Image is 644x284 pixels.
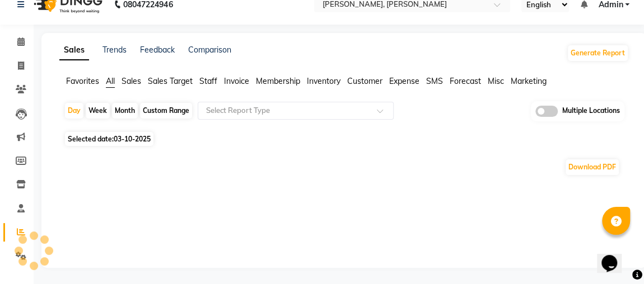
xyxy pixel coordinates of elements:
a: Feedback [140,45,175,55]
div: Week [86,103,110,119]
a: Trends [102,45,127,55]
span: Expense [389,76,419,86]
span: Marketing [511,76,547,86]
div: Month [112,103,138,119]
div: Custom Range [140,103,192,119]
span: Sales [122,76,141,86]
span: Favorites [66,76,99,86]
iframe: chat widget [597,239,633,273]
span: Forecast [450,76,481,86]
span: 03-10-2025 [114,135,151,143]
span: SMS [426,76,443,86]
button: Download PDF [566,159,619,175]
button: Generate Report [568,45,628,61]
a: Comparison [188,45,231,55]
span: Customer [347,76,382,86]
span: Inventory [307,76,340,86]
span: Sales Target [148,76,193,86]
span: All [106,76,115,86]
span: Membership [256,76,300,86]
span: Invoice [224,76,249,86]
span: Multiple Locations [562,106,620,117]
a: Sales [59,40,89,60]
span: Selected date: [65,132,153,146]
span: Staff [199,76,217,86]
span: Misc [488,76,504,86]
div: Day [65,103,83,119]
